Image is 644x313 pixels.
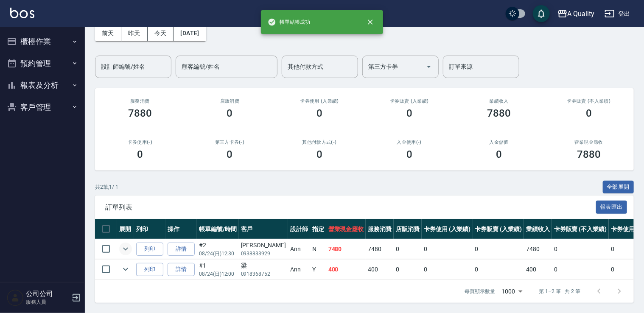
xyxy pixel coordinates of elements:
h3: 0 [227,148,233,160]
button: 昨天 [121,25,148,41]
img: Logo [10,8,34,18]
button: 全部展開 [603,181,634,194]
span: 訂單列表 [105,203,596,212]
td: 0 [552,260,609,279]
h3: 0 [496,148,502,160]
td: 400 [366,260,394,279]
td: 0 [609,260,644,279]
button: 報表及分析 [3,74,81,96]
button: 客戶管理 [3,96,81,118]
h3: 0 [137,148,143,160]
th: 卡券使用 (入業績) [422,219,473,239]
td: 0 [473,260,524,279]
h2: 第三方卡券(-) [195,140,265,145]
h2: 入金儲值 [465,140,534,145]
th: 展開 [117,219,134,239]
h2: 卡券販賣 (不入業績) [554,98,624,104]
th: 卡券販賣 (入業績) [473,219,524,239]
h3: 7880 [128,107,152,119]
th: 帳單編號/時間 [197,219,239,239]
a: 詳情 [168,263,195,276]
td: 400 [524,260,552,279]
th: 店販消費 [394,219,422,239]
td: 7480 [524,239,552,259]
td: #2 [197,239,239,259]
td: 0 [394,260,422,279]
h3: 7880 [487,107,511,119]
th: 列印 [134,219,165,239]
td: 0 [422,260,473,279]
h3: 0 [406,148,412,160]
button: 列印 [136,243,163,256]
h3: 服務消費 [105,98,175,104]
td: 0 [473,239,524,259]
p: 每頁顯示數量 [465,288,495,295]
td: Ann [288,260,310,279]
button: expand row [119,243,132,255]
h2: 卡券使用 (入業績) [285,98,354,104]
p: 共 2 筆, 1 / 1 [95,183,118,191]
th: 操作 [165,219,197,239]
p: 服務人員 [26,298,69,306]
p: 0938833929 [241,250,286,257]
h3: 0 [586,107,592,119]
button: expand row [119,263,132,276]
th: 營業現金應收 [326,219,366,239]
th: 業績收入 [524,219,552,239]
td: Y [310,260,326,279]
div: 梁 [241,261,286,270]
th: 設計師 [288,219,310,239]
button: 登出 [601,6,634,22]
h5: 公司公司 [26,290,69,298]
th: 服務消費 [366,219,394,239]
p: 第 1–2 筆 共 2 筆 [539,288,580,295]
td: 7480 [326,239,366,259]
h2: 業績收入 [465,98,534,104]
th: 卡券販賣 (不入業績) [552,219,609,239]
a: 報表匯出 [596,203,627,211]
h3: 0 [316,107,322,119]
h3: 7880 [577,148,601,160]
h3: 0 [227,107,233,119]
button: 報表匯出 [596,201,627,214]
h2: 其他付款方式(-) [285,140,354,145]
h2: 卡券使用(-) [105,140,175,145]
th: 客戶 [239,219,288,239]
button: 今天 [148,25,174,41]
img: Person [7,289,24,306]
h3: 0 [406,107,412,119]
button: 櫃檯作業 [3,31,81,53]
h2: 卡券販賣 (入業績) [375,98,444,104]
p: 08/24 (日) 12:30 [199,250,237,257]
td: Ann [288,239,310,259]
td: 400 [326,260,366,279]
span: 帳單結帳成功 [268,18,310,26]
p: 0918368752 [241,270,286,278]
td: N [310,239,326,259]
h2: 入金使用(-) [375,140,444,145]
h2: 店販消費 [195,98,265,104]
button: [DATE] [174,25,206,41]
button: 預約管理 [3,53,81,75]
button: close [361,13,380,31]
button: Open [422,60,436,73]
td: 0 [609,239,644,259]
td: 0 [552,239,609,259]
button: 列印 [136,263,163,276]
td: 0 [422,239,473,259]
button: 前天 [95,25,121,41]
th: 卡券使用(-) [609,219,644,239]
th: 指定 [310,219,326,239]
div: A Quality [568,8,595,19]
h3: 0 [316,148,322,160]
button: save [533,5,550,22]
h2: 營業現金應收 [554,140,624,145]
button: A Quality [554,5,598,22]
a: 詳情 [168,243,195,256]
div: 1000 [498,280,526,303]
td: 0 [394,239,422,259]
p: 08/24 (日) 12:00 [199,270,237,278]
td: #1 [197,260,239,279]
div: [PERSON_NAME] [241,241,286,250]
td: 7480 [366,239,394,259]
